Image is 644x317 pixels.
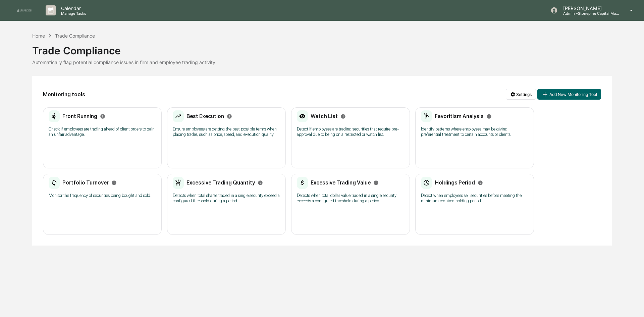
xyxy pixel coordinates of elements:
[56,5,90,11] p: Calendar
[506,89,536,100] button: Settings
[49,126,156,137] p: Check if employees are trading ahead of client orders to gain an unfair advantage.
[227,114,232,119] svg: Info
[186,179,255,186] h2: Excessive Trading Quantity
[32,59,612,65] div: Automatically flag potential compliance issues in firm and employee trading activity
[55,33,95,39] div: Trade Compliance
[311,113,338,119] h2: Watch List
[486,114,492,119] svg: Info
[173,126,280,137] p: Ensure employees are getting the best possible terms when placing trades, such as price, speed, a...
[16,9,32,12] img: logo
[311,179,371,186] h2: Excessive Trading Value
[478,180,483,186] svg: Info
[32,39,612,57] div: Trade Compliance
[340,114,346,119] svg: Info
[32,33,45,39] div: Home
[297,126,404,137] p: Detect if employees are trading securities that require pre-approval due to being on a restricted...
[62,179,109,186] h2: Portfolio Turnover
[537,89,601,100] button: Add New Monitoring Tool
[421,126,528,137] p: Identify patterns where employees may be giving preferential treatment to certain accounts or cli...
[558,11,620,16] p: Admin • Stonepine Capital Management
[421,193,528,204] p: Detect when employees sell securities before meeting the minimum required holding period.
[100,114,105,119] svg: Info
[258,180,263,186] svg: Info
[558,5,620,11] p: [PERSON_NAME]
[49,193,156,198] p: Monitor the frequency of securities being bought and sold.
[62,113,97,119] h2: Front Running
[435,179,475,186] h2: Holdings Period
[297,193,404,204] p: Detects when total dollar value traded in a single security exceeds a configured threshold during...
[373,180,379,186] svg: Info
[43,91,85,98] h2: Monitoring tools
[111,180,117,186] svg: Info
[186,113,224,119] h2: Best Execution
[56,11,90,16] p: Manage Tasks
[173,193,280,204] p: Detects when total shares traded in a single security exceed a configured threshold during a period.
[435,113,484,119] h2: Favoritism Analysis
